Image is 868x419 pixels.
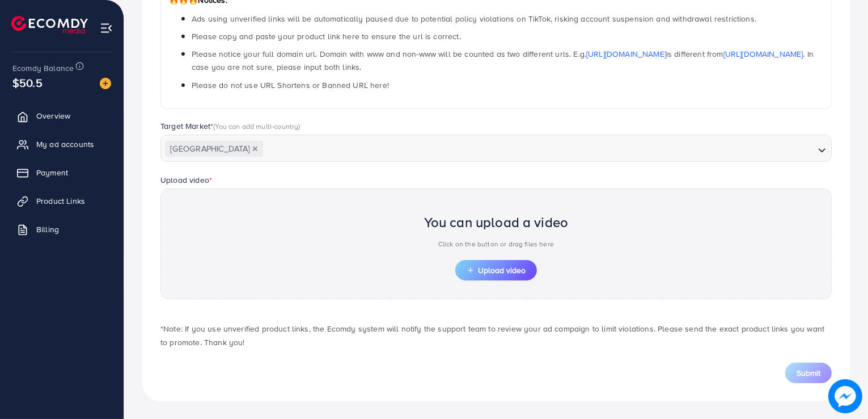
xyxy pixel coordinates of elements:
span: $50.5 [12,74,43,91]
span: (You can add multi-country) [213,121,300,131]
span: Please copy and paste your product link here to ensure the url is correct. [192,31,461,42]
img: logo [11,16,88,33]
span: Payment [36,167,68,178]
span: [GEOGRAPHIC_DATA] [165,141,263,157]
span: Submit [797,367,820,379]
a: [URL][DOMAIN_NAME] [723,48,803,60]
label: Upload video [160,174,212,186]
a: Product Links [9,190,115,212]
a: Billing [9,218,115,241]
button: Submit [785,363,832,383]
span: Product Links [36,195,85,207]
div: Search for option [160,135,832,162]
a: Overview [9,104,115,127]
label: Target Market [160,120,300,132]
span: Please do not use URL Shortens or Banned URL here! [192,79,389,91]
button: Upload video [455,260,537,280]
img: image [828,379,862,413]
a: My ad accounts [9,133,115,156]
span: Upload video [467,266,526,274]
img: image [100,78,111,89]
p: Click on the button or drag files here [424,237,569,251]
span: Ads using unverified links will be automatically paused due to potential policy violations on Tik... [192,13,756,24]
span: My ad accounts [36,139,94,150]
input: Search for option [264,140,814,158]
a: Payment [9,161,115,184]
span: Please notice your full domain url. Domain with www and non-www will be counted as two different ... [192,48,814,73]
p: *Note: If you use unverified product links, the Ecomdy system will notify the support team to rev... [160,322,832,349]
img: menu [100,22,113,35]
a: [URL][DOMAIN_NAME] [586,48,666,60]
span: Ecomdy Balance [12,62,74,74]
span: Billing [36,224,59,235]
h2: You can upload a video [424,214,569,231]
button: Deselect Pakistan [252,146,258,152]
span: Overview [36,110,70,121]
